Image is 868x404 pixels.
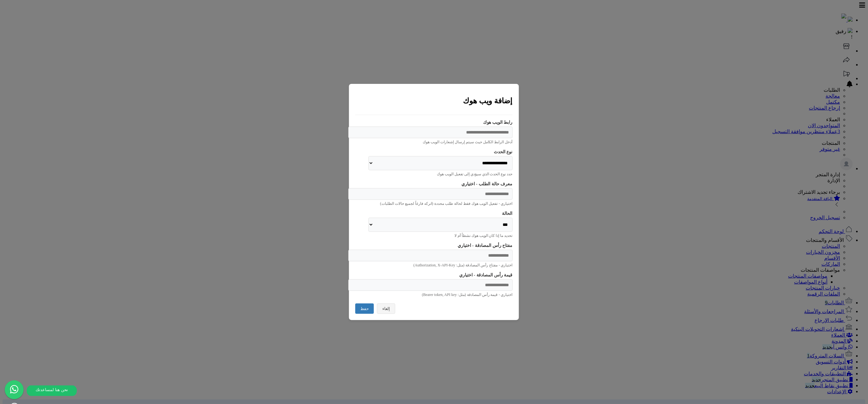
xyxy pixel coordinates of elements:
[355,181,513,187] label: معرف حالة الطلب - اختياري
[355,211,513,216] label: الحالة
[355,149,513,155] label: نوع الحدث
[355,243,513,248] label: مفتاح رأس المصادقة - اختياري
[355,292,513,297] div: اختياري - قيمة رأس المصادقة (مثل: Bearer token, API key)
[355,96,513,105] h2: إضافة ويب هوك
[355,263,513,268] div: اختياري - مفتاح رأس المصادقة (مثل: Authorization, X-API-Key)
[355,233,513,238] div: تحديد ما إذا كان الويب هوك نشطاً أم لا
[355,172,513,177] div: حدد نوع الحدث الذي سيؤدي إلى تفعيل الويب هوك
[355,140,513,145] div: أدخل الرابط الكامل حيث سيتم إرسال إشعارات الويب هوك
[377,303,395,314] button: إلغاء
[355,272,513,278] label: قيمة رأس المصادقة - اختياري
[355,120,513,125] label: رابط الويب هوك
[355,201,513,206] div: اختياري - تفعيل الويب هوك فقط لحالة طلب محددة (اتركه فارغاً لجميع حالات الطلبات)
[355,303,374,314] button: حفظ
